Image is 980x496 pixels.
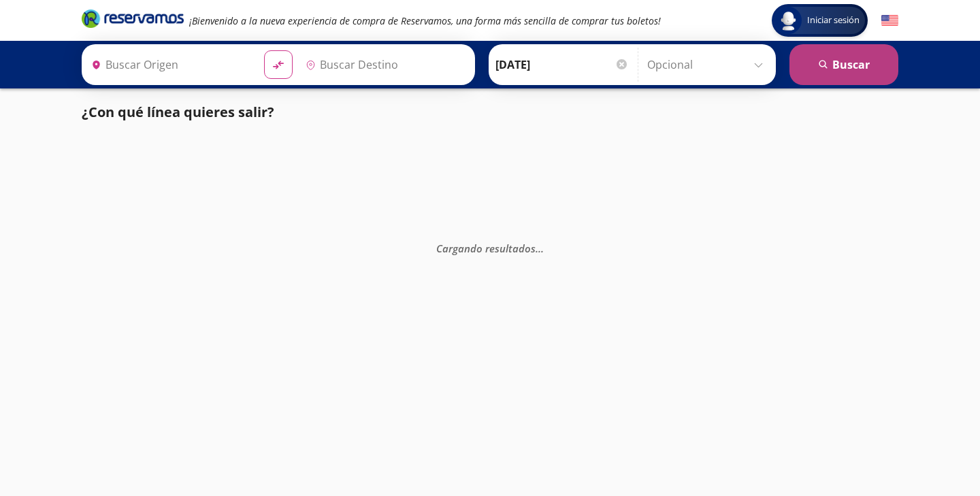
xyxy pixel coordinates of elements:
p: ¿Con qué línea quieres salir? [82,102,274,122]
input: Buscar Destino [300,48,468,82]
em: Cargando resultados [436,241,544,254]
em: ¡Bienvenido a la nueva experiencia de compra de Reservamos, una forma más sencilla de comprar tus... [189,14,661,27]
span: Iniciar sesión [802,14,865,27]
span: . [536,241,538,254]
span: . [541,241,544,254]
span: . [538,241,541,254]
input: Buscar Origen [86,48,253,82]
button: English [881,12,898,29]
button: Buscar [789,44,898,85]
i: Brand Logo [82,8,184,29]
a: Brand Logo [82,8,184,33]
input: Elegir Fecha [495,48,629,82]
input: Opcional [647,48,769,82]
